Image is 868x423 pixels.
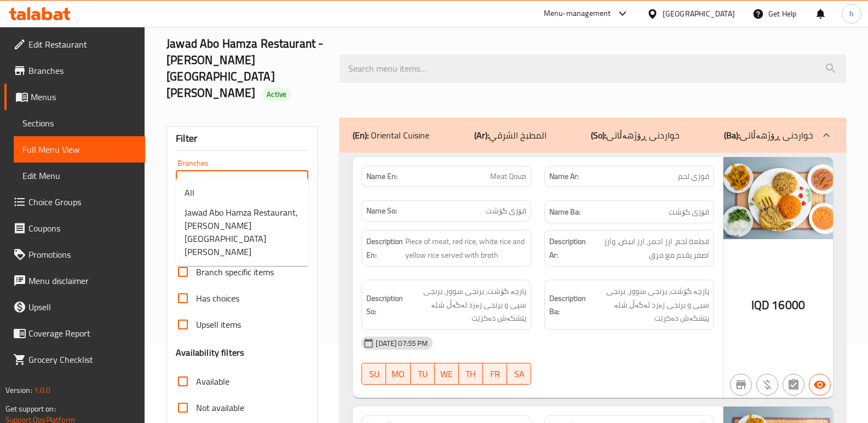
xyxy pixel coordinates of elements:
[166,36,326,101] h2: Jawad Abo Hamza Restaurant - [PERSON_NAME][GEOGRAPHIC_DATA][PERSON_NAME]
[196,265,274,279] span: Branch specific items
[724,129,813,142] p: خواردنی ڕۆژهەڵاتی
[196,318,241,331] span: Upsell items
[4,31,145,57] a: Edit Restaurant
[4,320,145,346] a: Coverage Report
[22,169,136,182] span: Edit Menu
[490,171,526,182] span: Meat Qouzi
[751,294,769,316] span: IQD
[405,235,526,262] span: Piece of meat, red rice, white rice and yellow rice served with broth
[366,205,397,217] strong: Name So:
[28,353,136,366] span: Grocery Checklist
[483,363,507,385] button: FR
[474,129,547,142] p: المطبخ الشرقي
[366,171,398,182] strong: Name En:
[439,366,455,382] span: WE
[185,206,300,258] span: Jawad Abo Hamza Restaurant, [PERSON_NAME][GEOGRAPHIC_DATA][PERSON_NAME]
[22,117,136,130] span: Sections
[783,374,804,396] button: Not has choices
[678,171,709,182] span: قوزي لحم
[196,292,239,305] span: Has choices
[549,292,586,318] strong: Description Ba:
[28,222,136,235] span: Coupons
[591,129,680,142] p: خواردنی ڕۆژهەڵاتی
[361,363,386,385] button: SU
[340,118,846,153] div: (En): Oriental Cuisine(Ar):المطبخ الشرقي(So):خواردنی ڕۆژهەڵاتی(Ba):خواردنی ڕۆژهەڵاتی
[353,127,369,143] b: (En):
[185,186,194,199] span: All
[487,366,503,382] span: FR
[588,285,709,325] span: پارچە گۆشت، برنجی سوور، برنجی سپی و برنجی زەرد لەگەڵ شلە پێشکەش دەکرێت
[366,235,403,262] strong: Description En:
[756,374,778,396] button: Purchased item
[463,366,479,382] span: TH
[4,346,145,373] a: Grocery Checklist
[386,363,410,385] button: MO
[4,215,145,241] a: Coupons
[730,374,752,396] button: Not branch specific item
[22,143,136,156] span: Full Menu View
[196,375,229,388] span: Available
[196,401,244,414] span: Not available
[5,402,56,416] span: Get support on:
[262,89,291,100] span: Active
[390,366,406,382] span: MO
[14,110,145,136] a: Sections
[4,57,145,84] a: Branches
[663,8,735,20] div: [GEOGRAPHIC_DATA]
[405,285,526,325] span: پارچە گۆشت، برنجی سوور، برنجی سپی و برنجی زەرد لەگەڵ شلە پێشکەش دەکرێت
[28,195,136,208] span: Choice Groups
[5,383,32,397] span: Version:
[549,235,586,262] strong: Description Ar:
[724,127,740,143] b: (Ba):
[511,366,527,382] span: SA
[588,235,709,262] span: قطعة لحم، ارز احمر، ارز ابيض، وارز اصفر يقدم مع مرق
[544,7,611,20] div: Menu-management
[366,366,382,382] span: SU
[4,84,145,110] a: Menus
[507,363,531,385] button: SA
[809,374,831,396] button: Available
[28,327,136,340] span: Coverage Report
[549,171,579,182] strong: Name Ar:
[28,300,136,314] span: Upsell
[31,90,136,103] span: Menus
[14,136,145,163] a: Full Menu View
[669,205,709,219] span: قۆزی گۆشت
[176,127,308,150] div: Filter
[411,363,435,385] button: TU
[176,346,244,359] h3: Availability filters
[435,363,459,385] button: WE
[289,174,304,189] button: Close
[28,248,136,261] span: Promotions
[28,64,136,77] span: Branches
[353,129,429,142] p: Oriental Cuisine
[772,294,805,316] span: 16000
[262,88,291,101] div: Active
[28,38,136,51] span: Edit Restaurant
[28,274,136,287] span: Menu disclaimer
[366,292,403,318] strong: Description So:
[4,241,145,268] a: Promotions
[4,294,145,320] a: Upsell
[549,205,580,219] strong: Name Ba:
[723,157,833,239] img: Jawad_abo_hamza__Al_hizam638906254273782583.jpg
[459,363,483,385] button: TH
[14,163,145,189] a: Edit Menu
[4,189,145,215] a: Choice Groups
[34,383,51,397] span: 1.0.0
[415,366,430,382] span: TU
[849,8,854,20] span: h
[474,127,489,143] b: (Ar):
[486,205,526,217] span: قۆزی گۆشت
[4,268,145,294] a: Menu disclaimer
[371,338,432,349] span: [DATE] 07:55 PM
[591,127,606,143] b: (So):
[340,55,846,83] input: search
